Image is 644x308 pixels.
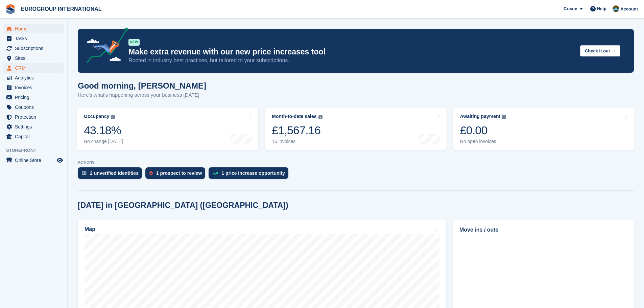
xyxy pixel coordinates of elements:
[84,139,123,144] div: No change [DATE]
[128,57,575,64] p: Rooted in industry best practices, but tailored to your subscriptions.
[78,201,288,210] h2: [DATE] in [GEOGRAPHIC_DATA] ([GEOGRAPHIC_DATA])
[15,24,55,33] span: Home
[128,47,575,57] p: Make extra revenue with our new price increases tool
[3,102,64,112] a: menu
[78,81,206,90] h1: Good morning, [PERSON_NAME]
[3,53,64,63] a: menu
[81,27,128,66] img: price-adjustments-announcement-icon-8257ccfd72463d97f412b2fc003d46551f7dbcb40ab6d574587a9cd5c0d94...
[15,112,55,122] span: Protection
[15,44,55,53] span: Subscriptions
[15,73,55,82] span: Analytics
[597,5,606,12] span: Help
[56,156,64,164] a: Preview store
[15,93,55,102] span: Pricing
[15,83,55,92] span: Invoices
[3,122,64,132] a: menu
[15,132,55,141] span: Capital
[6,147,67,154] span: Storefront
[77,108,258,150] a: Occupancy 43.18% No change [DATE]
[15,102,55,112] span: Coupons
[15,63,55,73] span: CRM
[128,39,140,46] div: NEW
[15,122,55,132] span: Settings
[502,115,506,119] img: icon-info-grey-7440780725fd019a000dd9b08b2336e03edf1995a4989e88bcd33f0948082b44.svg
[613,5,619,12] img: Jo Pinkney
[580,45,620,56] button: Check it out →
[460,123,506,137] div: £0.00
[3,24,64,33] a: menu
[84,114,109,119] div: Occupancy
[221,170,285,176] div: 1 price increase opportunity
[82,171,87,175] img: verify_identity-adf6edd0f0f0b5bbfe63781bf79b02c33cf7c696d77639b501bdc392416b5a36.svg
[3,93,64,102] a: menu
[564,5,577,12] span: Create
[318,115,323,119] img: icon-info-grey-7440780725fd019a000dd9b08b2336e03edf1995a4989e88bcd33f0948082b44.svg
[111,115,115,119] img: icon-info-grey-7440780725fd019a000dd9b08b2336e03edf1995a4989e88bcd33f0948082b44.svg
[18,3,104,15] a: EUROGROUP INTERNATIONAL
[149,171,153,175] img: prospect-51fa495bee0391a8d652442698ab0144808aea92771e9ea1ae160a38d050c398.svg
[459,226,627,234] h2: Move ins / outs
[85,226,95,232] h2: Map
[3,73,64,82] a: menu
[3,44,64,53] a: menu
[620,6,638,13] span: Account
[90,170,139,176] div: 2 unverified identities
[460,139,506,144] div: No open invoices
[5,4,16,14] img: stora-icon-8386f47178a22dfd0bd8f6a31ec36ba5ce8667c1dd55bd0f319d3a0aa187defe.svg
[460,114,501,119] div: Awaiting payment
[265,108,446,150] a: Month-to-date sales £1,567.16 16 invoices
[3,83,64,92] a: menu
[3,132,64,141] a: menu
[3,34,64,43] a: menu
[272,139,322,144] div: 16 invoices
[156,170,202,176] div: 1 prospect to review
[209,167,292,182] a: 1 price increase opportunity
[78,160,634,165] p: ACTIONS
[3,112,64,122] a: menu
[15,53,55,63] span: Sites
[272,123,322,137] div: £1,567.16
[145,167,209,182] a: 1 prospect to review
[3,63,64,73] a: menu
[78,167,145,182] a: 2 unverified identities
[453,108,635,150] a: Awaiting payment £0.00 No open invoices
[15,156,55,165] span: Online Store
[15,34,55,43] span: Tasks
[84,123,123,137] div: 43.18%
[3,156,64,165] a: menu
[272,114,316,119] div: Month-to-date sales
[213,172,218,175] img: price_increase_opportunities-93ffe204e8149a01c8c9dc8f82e8f89637d9d84a8eef4429ea346261dce0b2c0.svg
[78,91,206,99] p: Here's what's happening across your business [DATE]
